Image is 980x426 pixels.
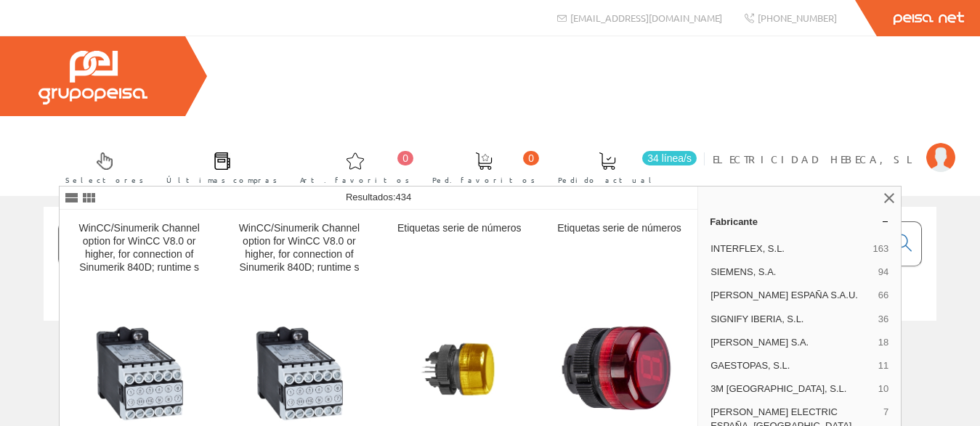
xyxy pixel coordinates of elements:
[713,152,919,166] span: ELECTRICIDAD HEBECA, SL
[523,151,539,165] span: 0
[878,336,888,349] span: 18
[878,359,888,372] span: 11
[346,192,411,202] span: Resultados:
[392,222,527,235] div: Etiquetas serie de números
[710,313,872,326] span: SIGNIFY IBERIA, S.L.
[551,222,687,235] div: Etiquetas serie de números
[397,151,413,165] span: 0
[710,266,872,279] span: SIEMENS, S.A.
[231,222,367,274] div: WinCC/Sinumerik Channel option for WinCC V8.0 or higher, for connection of Sinumerik 840D; runtime s
[51,140,151,193] a: Selectores
[396,192,412,202] span: 434
[432,173,535,187] span: Ped. favoritos
[44,339,936,351] div: © Grupo Peisa
[872,242,888,255] span: 163
[758,12,837,24] span: [PHONE_NUMBER]
[219,210,378,291] a: WinCC/Sinumerik Channel option for WinCC V8.0 or higher, for connection of Sinumerik 840D; runtime s
[570,12,722,24] span: [EMAIL_ADDRESS][DOMAIN_NAME]
[380,210,539,291] a: Etiquetas serie de números
[65,173,144,187] span: Selectores
[878,289,888,302] span: 66
[152,140,285,193] a: Últimas compras
[300,173,410,187] span: Art. favoritos
[39,51,147,105] img: Grupo Peisa
[166,173,278,187] span: Últimas compras
[878,266,888,279] span: 94
[698,210,901,233] a: Fabricante
[71,222,207,274] div: WinCC/Sinumerik Channel option for WinCC V8.0 or higher, for connection of Sinumerik 840D; runtime s
[710,382,872,396] span: 3M [GEOGRAPHIC_DATA], S.L.
[710,289,872,302] span: [PERSON_NAME] ESPAÑA S.A.U.
[543,140,700,193] a: 34 línea/s Pedido actual
[710,359,872,372] span: GAESTOPAS, S.L.
[713,140,955,154] a: ELECTRICIDAD HEBECA, SL
[878,313,888,326] span: 36
[558,173,657,187] span: Pedido actual
[710,242,867,255] span: INTERFLEX, S.L.
[60,210,219,291] a: WinCC/Sinumerik Channel option for WinCC V8.0 or higher, for connection of Sinumerik 840D; runtime s
[710,336,872,349] span: [PERSON_NAME] S.A.
[540,210,699,291] a: Etiquetas serie de números
[878,382,888,396] span: 10
[642,151,697,165] span: 34 línea/s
